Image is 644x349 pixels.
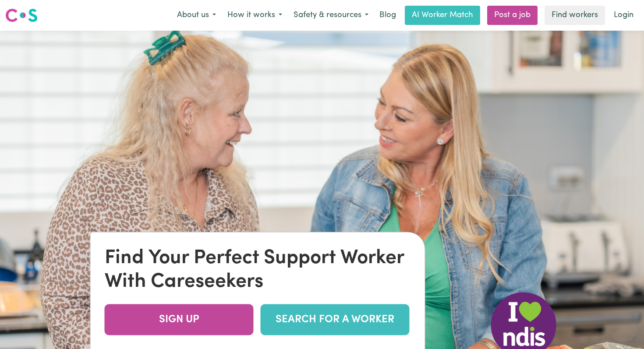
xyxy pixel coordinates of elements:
[609,6,639,25] a: Login
[487,6,538,25] a: Post a job
[288,6,374,25] button: Safety & resources
[261,304,410,335] a: SEARCH FOR A WORKER
[5,7,38,23] img: Careseekers logo
[222,6,288,25] button: How it works
[105,246,411,293] div: Find Your Perfect Support Worker With Careseekers
[405,6,480,25] a: AI Worker Match
[374,6,401,25] a: Blog
[545,6,605,25] a: Find workers
[5,5,38,25] a: Careseekers logo
[609,314,637,342] iframe: Button to launch messaging window
[105,304,254,335] a: SIGN UP
[171,6,222,25] button: About us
